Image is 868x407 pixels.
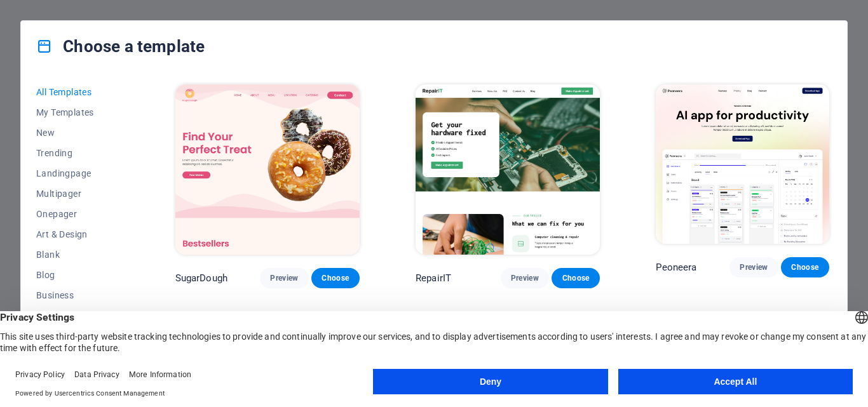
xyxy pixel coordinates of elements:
[260,268,308,288] button: Preview
[36,270,119,280] span: Blog
[36,82,119,102] button: All Templates
[322,273,349,283] span: Choose
[36,265,119,285] button: Blog
[562,273,590,283] span: Choose
[36,244,119,265] button: Blank
[36,143,119,163] button: Trending
[36,305,119,326] button: Education & Culture
[36,250,119,260] span: Blank
[270,273,298,283] span: Preview
[511,273,539,283] span: Preview
[175,84,360,255] img: SugarDough
[36,87,119,97] span: All Templates
[416,84,600,255] img: RepairIT
[36,163,119,183] button: Landingpage
[36,285,119,305] button: Business
[36,189,119,199] span: Multipager
[36,229,119,239] span: Art & Design
[416,272,451,284] p: RepairIT
[36,123,119,143] button: New
[501,268,549,288] button: Preview
[36,168,119,178] span: Landingpage
[36,148,119,158] span: Trending
[36,209,119,219] span: Onepager
[175,272,227,284] p: SugarDough
[311,268,360,288] button: Choose
[36,204,119,224] button: Onepager
[36,290,119,300] span: Business
[36,310,119,321] span: Education & Culture
[36,102,119,123] button: My Templates
[36,36,205,57] h4: Choose a template
[36,183,119,204] button: Multipager
[552,268,600,288] button: Choose
[36,128,119,138] span: New
[36,107,119,117] span: My Templates
[36,224,119,244] button: Art & Design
